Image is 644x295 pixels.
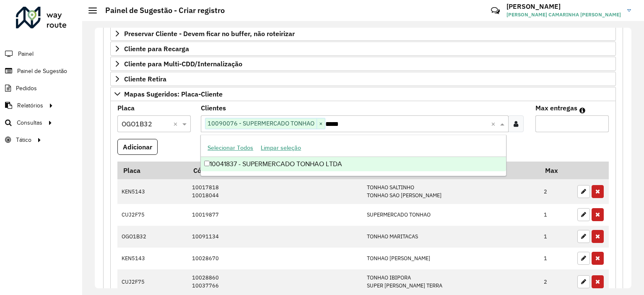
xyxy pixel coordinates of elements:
td: OGO1B32 [117,226,187,248]
td: TONHAO [PERSON_NAME] [362,248,539,269]
span: 10090076 - SUPERMERCADO TONHAO [205,118,317,128]
td: KEN5143 [117,248,187,269]
span: Mapas Sugeridos: Placa-Cliente [124,91,223,97]
td: 1 [540,204,573,226]
span: Clear all [491,119,498,129]
button: Adicionar [117,139,158,155]
span: Consultas [17,118,42,127]
td: 10028860 10037766 [187,269,362,294]
span: Tático [16,136,31,144]
td: 1 [540,226,573,248]
span: [PERSON_NAME] CAMARINHA [PERSON_NAME] [506,11,621,18]
td: TONHAO MARITACAS [362,226,539,248]
td: KEN5143 [117,179,187,204]
a: Cliente para Recarga [110,42,616,56]
button: Limpar seleção [257,141,305,154]
th: Placa [117,162,187,179]
label: Clientes [201,103,226,113]
span: Preservar Cliente - Devem ficar no buffer, não roteirizar [124,30,295,37]
button: Selecionar Todos [204,141,257,154]
td: 10028670 [187,248,362,269]
span: Cliente Retira [124,76,166,82]
span: Cliente para Recarga [124,45,189,52]
span: Cliente para Multi-CDD/Internalização [124,60,242,67]
td: CUJ2F75 [117,269,187,294]
td: 2 [540,269,573,294]
td: 1 [540,248,573,269]
label: Max entregas [535,103,577,113]
a: Mapas Sugeridos: Placa-Cliente [110,87,616,101]
a: Cliente para Multi-CDD/Internalização [110,57,616,71]
span: Painel [18,50,34,58]
em: Máximo de clientes que serão colocados na mesma rota com os clientes informados [579,107,585,114]
td: TONHAO SALTINHO TONHAO SAO [PERSON_NAME] [362,179,539,204]
td: TONHAO IBIPORA SUPER [PERSON_NAME] TERRA [362,269,539,294]
th: Código Cliente [187,162,362,179]
td: 10017818 10018044 [187,179,362,204]
td: SUPERMERCADO TONHAO [362,204,539,226]
h3: [PERSON_NAME] [506,3,621,10]
a: Cliente Retira [110,72,616,86]
span: × [317,119,325,129]
span: Relatórios [17,101,43,110]
th: Max [540,162,573,179]
td: 2 [540,179,573,204]
a: Contato Rápido [486,2,504,20]
label: Placa [117,103,135,113]
span: Clear all [173,119,180,129]
span: Painel de Sugestão [17,67,67,76]
h2: Painel de Sugestão - Criar registro [97,6,225,15]
ng-dropdown-panel: Options list [200,135,506,176]
td: 10019877 [187,204,362,226]
div: 10041837 - SUPERMERCADO TONHAO LTDA [201,157,506,171]
a: Preservar Cliente - Devem ficar no buffer, não roteirizar [110,26,616,41]
span: Pedidos [16,84,37,93]
td: CUJ2F75 [117,204,187,226]
td: 10091134 [187,226,362,248]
